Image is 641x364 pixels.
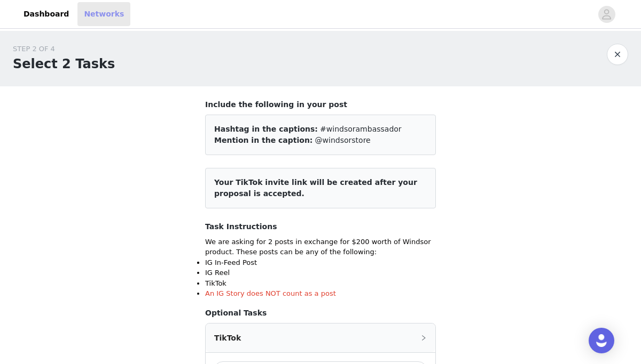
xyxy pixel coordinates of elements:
[205,257,436,268] li: IG In-Feed Post
[205,268,436,278] li: IG Reel
[13,54,115,74] h1: Select 2 Tasks
[205,221,436,232] h4: Task Instructions
[77,2,130,26] a: Networks
[420,335,427,341] i: icon: right
[13,44,115,54] div: STEP 2 OF 4
[214,178,417,198] span: Your TikTok invite link will be created after your proposal is accepted.
[205,308,436,319] h4: Optional Tasks
[214,136,312,144] span: Mention in the caption:
[315,136,371,144] span: @windsorstore
[214,125,318,133] span: Hashtag in the captions:
[206,323,435,352] div: icon: rightTikTok
[205,278,436,289] li: TikTok
[589,328,614,353] div: Open Intercom Messenger
[320,125,402,133] span: #windsorambassador
[205,99,436,110] h4: Include the following in your post
[601,6,612,23] div: avatar
[205,237,436,257] p: We are asking for 2 posts in exchange for $200 worth of Windsor product. These posts can be any o...
[17,2,75,26] a: Dashboard
[205,289,336,297] span: An IG Story does NOT count as a post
